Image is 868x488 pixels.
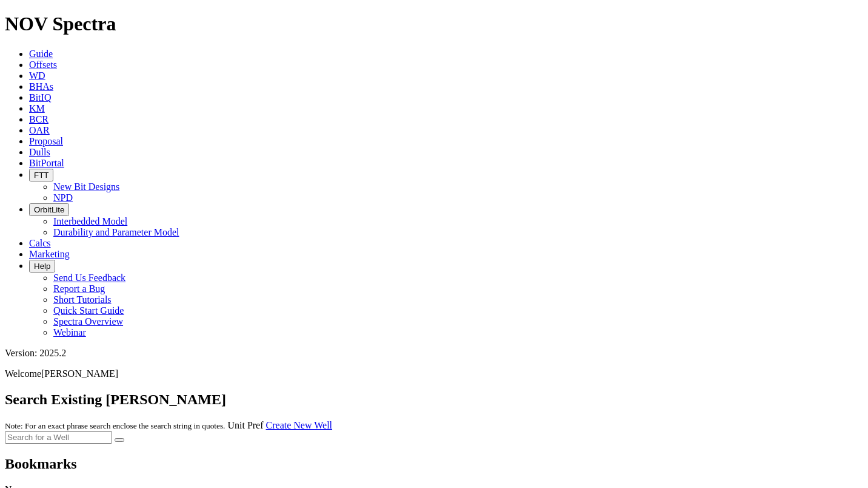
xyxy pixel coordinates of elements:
p: Welcome [5,368,863,379]
a: Unit Pref [227,420,263,430]
a: KM [29,103,45,114]
button: OrbitLite [29,203,69,216]
input: Search for a Well [5,431,112,444]
a: Interbedded Model [53,216,127,226]
span: FTT [34,171,48,180]
div: Version: 2025.2 [5,348,863,359]
a: Proposal [29,136,63,146]
a: Offsets [29,59,57,70]
a: Durability and Parameter Model [53,227,179,237]
a: Guide [29,49,53,59]
a: Quick Start Guide [53,305,124,316]
a: Send Us Feedback [53,273,125,283]
a: NPD [53,192,73,203]
a: OAR [29,125,50,135]
a: BCR [29,114,48,124]
h1: NOV Spectra [5,13,863,35]
button: Help [29,260,55,273]
span: OrbitLite [34,205,64,214]
a: Report a Bug [53,283,105,294]
a: WD [29,70,45,81]
h2: Bookmarks [5,456,863,472]
a: BitPortal [29,158,64,168]
a: Webinar [53,327,86,337]
a: BitIQ [29,92,51,103]
span: [PERSON_NAME] [41,368,118,379]
a: BHAs [29,81,53,92]
small: Note: For an exact phrase search enclose the search string in quotes. [5,421,225,430]
button: FTT [29,169,53,181]
h2: Search Existing [PERSON_NAME] [5,391,863,408]
span: Help [34,262,50,271]
a: Calcs [29,238,51,248]
a: Marketing [29,249,70,259]
a: Dulls [29,147,50,157]
a: Spectra Overview [53,316,123,327]
a: Create New Well [266,420,332,430]
a: New Bit Designs [53,181,119,192]
a: Short Tutorials [53,294,112,305]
